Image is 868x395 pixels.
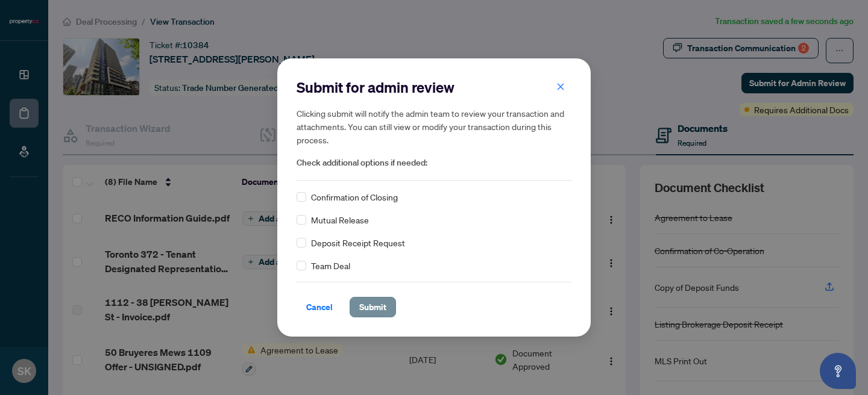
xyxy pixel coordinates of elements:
span: Submit [359,297,386,317]
button: Submit [350,297,396,317]
h2: Submit for admin review [297,78,571,97]
span: Check additional options if needed: [297,156,571,170]
h5: Clicking submit will notify the admin team to review your transaction and attachments. You can st... [297,107,571,146]
button: Open asap [820,353,856,389]
span: close [556,82,565,91]
span: Deposit Receipt Request [311,236,405,249]
span: Confirmation of Closing [311,190,398,204]
span: Mutual Release [311,213,369,226]
span: Team Deal [311,259,350,272]
span: Cancel [306,297,333,317]
button: Cancel [297,297,342,317]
